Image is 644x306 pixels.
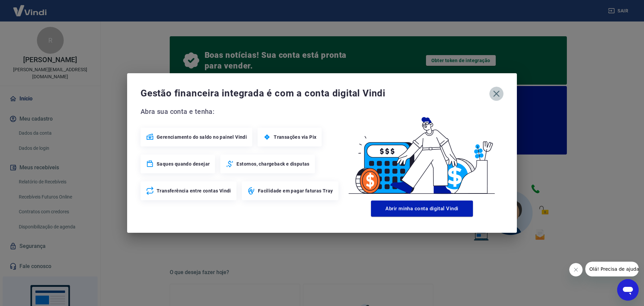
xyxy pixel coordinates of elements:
span: Transferência entre contas Vindi [157,187,231,194]
span: Facilidade em pagar faturas Tray [258,187,333,194]
img: Good Billing [340,106,503,198]
span: Saques quando desejar [157,161,210,167]
button: Abrir minha conta digital Vindi [371,201,473,217]
span: Gestão financeira integrada é com a conta digital Vindi [141,87,489,100]
iframe: Botão para abrir a janela de mensagens [617,279,639,301]
iframe: Fechar mensagem [569,263,583,276]
span: Estornos, chargeback e disputas [236,161,309,167]
span: Transações via Pix [274,134,316,140]
span: Olá! Precisa de ajuda? [4,5,56,10]
span: Gerenciamento do saldo no painel Vindi [157,134,247,140]
span: Abra sua conta e tenha: [141,106,340,117]
iframe: Mensagem da empresa [585,262,639,276]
